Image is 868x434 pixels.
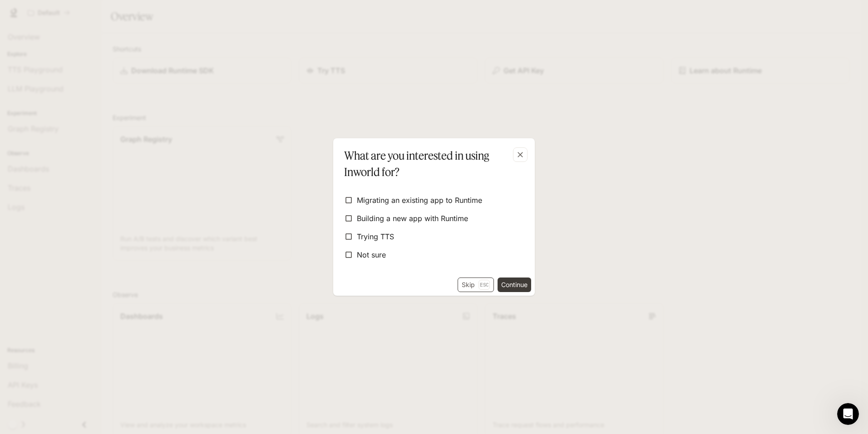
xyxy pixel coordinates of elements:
[458,278,494,292] button: SkipEsc
[837,403,859,425] iframe: Intercom live chat
[357,249,386,260] span: Not sure
[357,195,482,206] span: Migrating an existing app to Runtime
[357,213,468,224] span: Building a new app with Runtime
[498,278,531,292] button: Continue
[357,231,394,242] span: Trying TTS
[478,280,490,290] p: Esc
[344,147,520,180] p: What are you interested in using Inworld for?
